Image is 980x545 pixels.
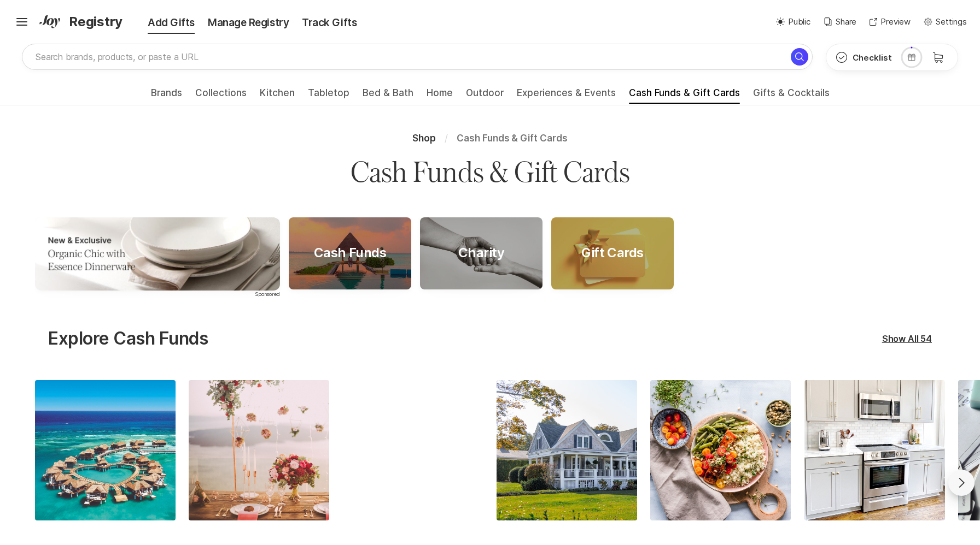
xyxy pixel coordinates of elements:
[753,87,830,105] a: Gifts & Cocktails
[882,332,932,345] div: Show All 54
[826,44,901,70] button: Checklist
[568,246,656,262] div: Gift Cards
[35,291,280,298] p: Sponsored
[351,153,629,191] h1: Cash Funds & Gift Cards
[788,16,810,28] p: Public
[301,246,399,262] div: Cash Funds
[260,87,295,105] a: Kitchen
[924,16,967,28] button: Settings
[870,16,911,28] button: Preview
[551,217,674,289] a: Gift Cards
[126,15,201,31] div: Add Gifts
[48,328,208,349] div: Explore Cash Funds
[445,246,517,262] div: Charity
[295,15,363,31] div: Track Gifts
[880,16,911,28] p: Preview
[151,87,182,105] a: Brands
[824,16,856,28] button: Share
[445,133,448,144] span: /
[776,16,810,28] button: Public
[69,12,122,32] span: Registry
[836,16,856,28] p: Share
[948,470,975,496] button: Go forward
[201,15,295,31] div: Manage Registry
[457,133,568,144] span: Cash Funds & Gift Cards
[629,87,740,105] a: Cash Funds & Gift Cards
[22,44,813,70] input: Search brands, products, or paste a URL
[35,217,280,291] img: caa7a593-9afc-5282-b6a0-00e04f60ab0b
[427,87,453,105] a: Home
[308,87,349,105] a: Tabletop
[517,87,616,105] a: Experiences & Events
[412,133,436,144] span: Shop
[363,87,413,105] a: Bed & Bath
[791,48,808,66] button: Search for
[289,217,411,289] a: Cash Funds
[466,87,504,105] a: Outdoor
[936,16,967,28] p: Settings
[420,217,542,289] a: Charity
[195,87,247,105] a: Collections
[955,476,968,489] span: Go forward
